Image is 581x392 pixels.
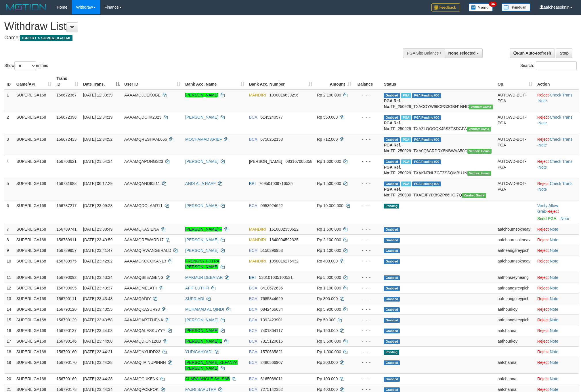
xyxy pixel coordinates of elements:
[317,275,341,280] span: Rp 5.000.000
[537,115,549,119] a: Reject
[412,181,441,186] span: PGA Pending
[356,181,379,186] div: - - -
[83,203,112,208] span: [DATE] 23:09:28
[4,293,14,304] td: 13
[317,286,341,290] span: Rp 1.100.000
[495,156,535,178] td: AUTOWD-BOT-PGA
[317,137,338,142] span: Rp 712.000
[249,307,257,312] span: BCA
[538,99,547,103] a: Note
[124,296,151,301] span: AAAAMQADIY
[495,234,535,245] td: aafchournsokneav
[550,248,558,253] a: Note
[83,296,112,301] span: [DATE] 23:43:48
[401,93,411,98] span: Marked by aafsengchandara
[185,376,230,381] a: CLARA ANGLE SALSAB
[384,248,400,253] span: Grabbed
[270,259,299,263] span: Copy 1050016276432 to clipboard
[467,149,492,154] span: Vendor URL: https://trx31.1velocity.biz
[317,159,341,164] span: Rp 1.600.000
[535,156,579,178] td: · ·
[356,203,379,208] div: - - -
[495,256,535,272] td: aafchournsokneav
[4,224,14,234] td: 7
[56,248,77,253] span: 156789957
[249,115,257,119] span: BCA
[550,259,558,263] a: Note
[469,105,493,109] span: Vendor URL: https://trx31.1velocity.biz
[124,181,160,186] span: AAAAMQANDI0511
[83,248,112,253] span: [DATE] 23:41:47
[185,159,218,164] a: [PERSON_NAME]
[14,112,54,134] td: SUPERLIGA168
[550,296,558,301] a: Note
[315,73,353,90] th: Amount: activate to sort column ascending
[14,304,54,314] td: SUPERLIGA168
[14,90,54,112] td: SUPERLIGA168
[537,203,558,214] a: Allow Grab
[56,159,77,164] span: 156703621
[260,137,283,142] span: Copy 6750252158 to clipboard
[14,224,54,234] td: SUPERLIGA168
[495,134,535,156] td: AUTOWD-BOT-PGA
[538,187,547,192] a: Note
[535,256,579,272] td: ·
[384,143,401,153] b: PGA Ref. No:
[185,307,224,312] a: MUHAMAD AL QINDI
[270,227,299,231] span: Copy 1610002350622 to clipboard
[384,187,401,197] b: PGA Ref. No:
[384,99,401,109] b: PGA Ref. No:
[556,48,572,58] a: Stop
[249,248,257,253] span: BCA
[537,296,549,301] a: Reject
[412,159,441,164] span: PGA Pending
[412,93,441,98] span: PGA Pending
[384,115,400,120] span: Grabbed
[535,272,579,283] td: ·
[260,248,283,253] span: Copy 5150396958 to clipboard
[20,35,72,41] span: ISPORT > SUPERLIGA168
[259,181,293,186] span: Copy 769501009716535 to clipboard
[467,127,491,132] span: Vendor URL: https://trx31.1velocity.biz
[538,165,547,169] a: Note
[83,286,112,290] span: [DATE] 23:43:37
[124,203,163,208] span: AAAAMQDOLAAR11
[14,272,54,283] td: SUPERLIGA168
[510,48,555,58] a: Run Auto-Refresh
[4,90,14,112] td: 1
[356,258,379,264] div: - - -
[535,178,579,200] td: · ·
[448,51,476,55] span: None selected
[56,93,77,97] span: 156672367
[183,73,247,90] th: Bank Acc. Name: activate to sort column ascending
[270,93,299,97] span: Copy 1090016639296 to clipboard
[381,178,495,200] td: TF_250930_TXAEJFYIX8SZP86HGI7Q
[122,73,183,90] th: User ID: activate to sort column ascending
[495,314,535,325] td: aafneangsreypich
[124,93,160,97] span: AAAAMQJOEKOBE
[537,349,549,354] a: Reject
[56,115,77,119] span: 156672398
[381,112,495,134] td: TF_250929_TXAZLOOOQK45SZTSDGFA
[83,227,112,231] span: [DATE] 23:38:49
[489,1,497,7] span: 34
[495,245,535,256] td: aafneangsreypich
[83,93,112,97] span: [DATE] 12:33:39
[249,237,266,242] span: MANDIRI
[4,256,14,272] td: 10
[317,307,341,312] span: Rp 5.900.000
[469,3,493,11] img: Button%20Memo.svg
[550,93,572,97] a: Check Trans
[56,137,77,142] span: 156672433
[249,93,266,97] span: MANDIRI
[124,227,159,231] span: AAAAMQKASIENA
[185,181,216,186] a: ANDI AL A RAAF
[185,339,222,343] a: [PERSON_NAME] E
[124,115,161,119] span: AAAAMQDOIIK2323
[270,237,299,242] span: Copy 1640004592335 to clipboard
[495,272,535,283] td: aafhonsreyneang
[537,328,549,333] a: Reject
[4,178,14,200] td: 5
[4,283,14,293] td: 12
[384,227,400,232] span: Grabbed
